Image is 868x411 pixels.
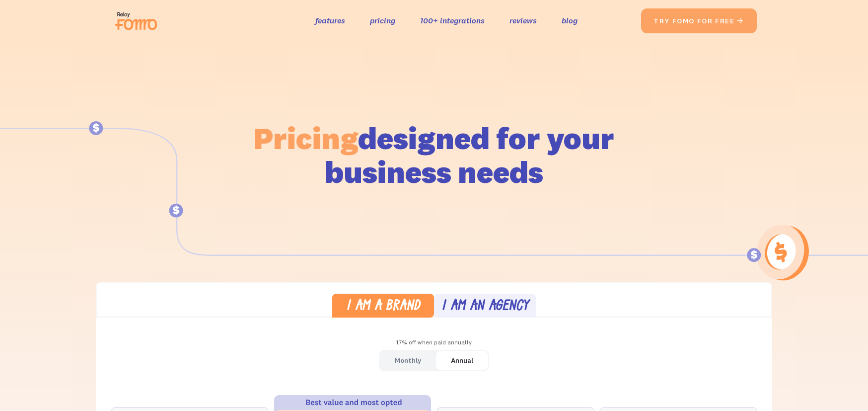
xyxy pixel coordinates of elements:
div: 17% off when paid annually [96,335,772,350]
div: I am an agency [441,300,529,314]
a: reviews [509,13,537,28]
a: blog [562,13,578,28]
h1: designed for your business needs [253,121,615,189]
div: Annual [451,353,473,368]
span: Pricing [254,119,358,157]
a: try fomo for free [641,8,757,33]
span:  [736,16,744,25]
a: features [315,13,345,28]
div: Monthly [395,353,421,368]
a: pricing [370,13,395,28]
a: 100+ integrations [420,13,485,28]
div: I am a brand [346,300,420,314]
